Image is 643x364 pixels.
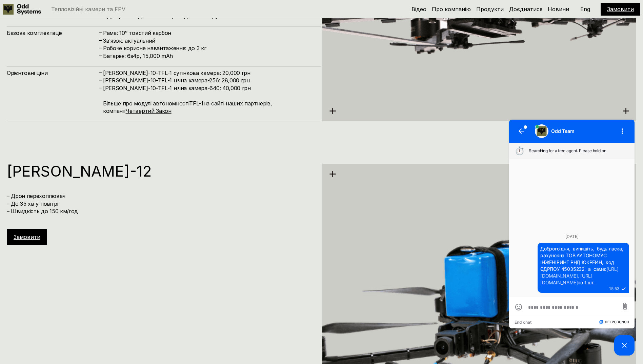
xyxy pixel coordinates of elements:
h4: [PERSON_NAME]-10-TFL-1 нічна камера-256: 28,000 грн [103,77,314,84]
p: Eng [580,6,590,12]
a: Продукти [476,6,504,13]
h4: – Дрон перехоплювач – До 35 хв у повітрі – Швидкість до 150 км/год [7,192,314,215]
h4: Базова комплектація [7,29,98,37]
h4: Рама: 10’’ товстий карбон [103,29,314,37]
p: Тепловізійні камери та FPV [51,6,125,12]
h4: – [99,29,102,36]
h4: Орієнтовні ціни [7,69,98,77]
a: Четвертий Закон [125,107,171,114]
a: Новини [548,6,569,13]
h4: [PERSON_NAME]-10-TFL-1 сутінкова камера: 20,000 грн [103,69,314,77]
h4: – [99,69,102,76]
iframe: HelpCrunch [507,118,636,357]
a: TFL-1 [189,100,203,107]
h4: Робоче корисне навантаження: до 3 кг [103,44,314,52]
h4: – [99,84,102,92]
a: Відео [411,6,426,13]
h4: – [99,37,102,44]
a: Замовити [607,6,634,13]
a: Замовити [14,234,40,240]
h4: Зв’язок: актуальний [103,37,314,44]
h4: Батарея: 6s4p, 15,000 mAh [103,52,314,60]
h4: – [99,76,102,84]
h4: – [99,44,102,52]
a: Доєднатися [509,6,542,13]
h4: – [99,52,102,59]
a: Про компанію [432,6,471,13]
h4: [PERSON_NAME]-10-TFL-1 нічна камера-640: 40,000 грн Більше про модулі автономності на сайті наших... [103,84,314,115]
h1: [PERSON_NAME]-12 [7,164,314,179]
